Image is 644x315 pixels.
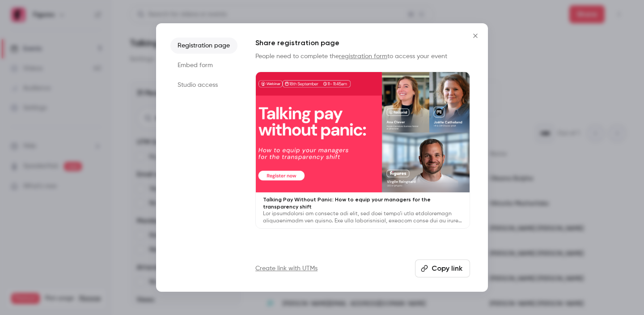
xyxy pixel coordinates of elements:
[466,27,484,45] button: Close
[339,53,387,60] a: registration form
[170,77,237,93] li: Studio access
[170,38,237,54] li: Registration page
[255,38,470,48] h1: Share registration page
[255,264,318,273] a: Create link with UTMs
[255,72,470,229] a: Talking Pay Without Panic: How to equip your managers for the transparency shiftLor ipsumdolorsi ...
[170,57,237,73] li: Embed form
[415,260,470,277] button: Copy link
[255,52,470,61] p: People need to complete the to access your event
[263,196,462,210] p: Talking Pay Without Panic: How to equip your managers for the transparency shift
[263,210,462,225] p: Lor ipsumdolorsi am consecte adi elit, sed doei tempo’i utla etdoloremagn aliquaenimadm ven quisn...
